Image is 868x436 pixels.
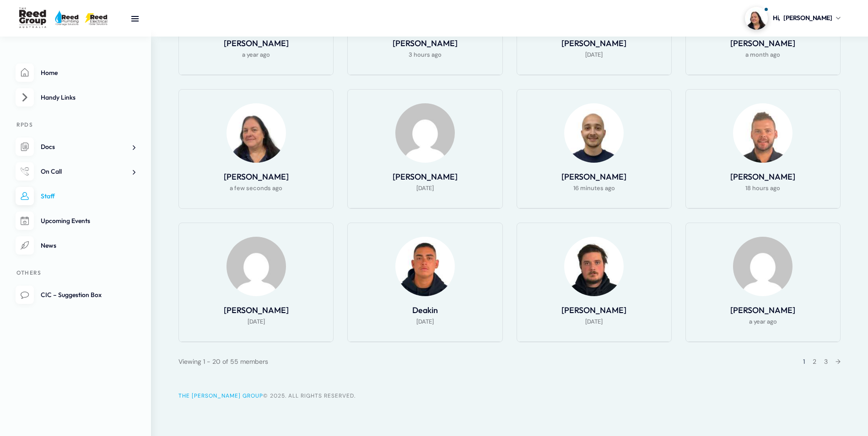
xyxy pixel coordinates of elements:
[745,7,841,30] a: Profile picture of Carmen MontaltoHi,[PERSON_NAME]
[803,357,805,366] span: 1
[733,103,793,163] img: Profile Photo
[573,183,615,194] span: 16 minutes ago
[230,183,282,194] span: a few seconds ago
[783,13,832,23] span: [PERSON_NAME]
[178,356,268,367] div: Viewing 1 - 20 of 55 members
[585,49,603,60] span: [DATE]
[749,316,777,327] span: a year ago
[248,316,265,327] span: [DATE]
[416,316,434,327] span: [DATE]
[561,38,626,48] a: [PERSON_NAME]
[393,171,458,182] a: [PERSON_NAME]
[745,49,780,60] span: a month ago
[409,49,442,60] span: 3 hours ago
[745,7,768,30] img: Profile picture of Carmen Montalto
[564,237,624,296] img: Profile Photo
[730,38,795,48] a: [PERSON_NAME]
[224,305,289,315] a: [PERSON_NAME]
[564,103,624,163] img: Profile Photo
[416,183,434,194] span: [DATE]
[561,171,626,182] a: [PERSON_NAME]
[824,357,828,366] a: 3
[178,390,841,401] div: © 2025. All Rights Reserved.
[224,38,289,48] a: [PERSON_NAME]
[412,305,438,315] a: Deakin
[733,237,793,296] img: Profile Photo
[393,38,458,48] a: [PERSON_NAME]
[178,392,263,399] a: The [PERSON_NAME] Group
[585,316,603,327] span: [DATE]
[730,171,795,182] a: [PERSON_NAME]
[745,183,780,194] span: 18 hours ago
[773,13,780,23] span: Hi,
[226,103,286,163] img: Profile Photo
[836,357,841,366] a: →
[395,237,455,296] img: Profile Photo
[813,357,816,366] a: 2
[395,103,455,163] img: Profile Photo
[224,171,289,182] a: [PERSON_NAME]
[226,237,286,296] img: Profile Photo
[730,305,795,315] a: [PERSON_NAME]
[561,305,626,315] a: [PERSON_NAME]
[242,49,270,60] span: a year ago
